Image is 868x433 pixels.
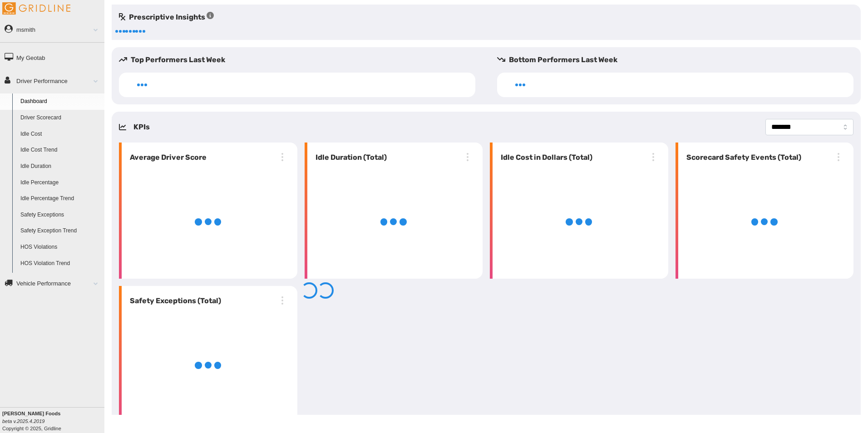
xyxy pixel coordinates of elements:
h6: Scorecard Safety Events (Total) [683,152,801,163]
a: Safety Exceptions [16,207,104,223]
h6: Average Driver Score [126,152,207,163]
a: HOS Explanation Reports [16,271,104,288]
a: Idle Cost [16,126,104,143]
a: Idle Duration [16,158,104,175]
a: Idle Percentage [16,175,104,191]
a: Dashboard [16,93,104,110]
div: Copyright © 2025, Gridline [2,410,104,432]
a: HOS Violations [16,239,104,256]
h6: Idle Duration (Total) [312,152,387,163]
h6: Safety Exceptions (Total) [126,295,221,306]
h6: Idle Cost in Dollars (Total) [497,152,592,163]
img: Gridline [2,2,70,15]
a: Driver Scorecard [16,110,104,126]
i: beta v.2025.4.2019 [2,418,44,424]
h5: Top Performers Last Week [119,54,483,65]
a: Idle Cost Trend [16,142,104,158]
a: Safety Exception Trend [16,223,104,239]
h5: KPIs [133,122,150,133]
a: HOS Violation Trend [16,256,104,272]
h5: Bottom Performers Last Week [497,54,861,65]
h5: Prescriptive Insights [119,12,214,23]
b: [PERSON_NAME] Foods [2,411,60,416]
a: Idle Percentage Trend [16,191,104,207]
